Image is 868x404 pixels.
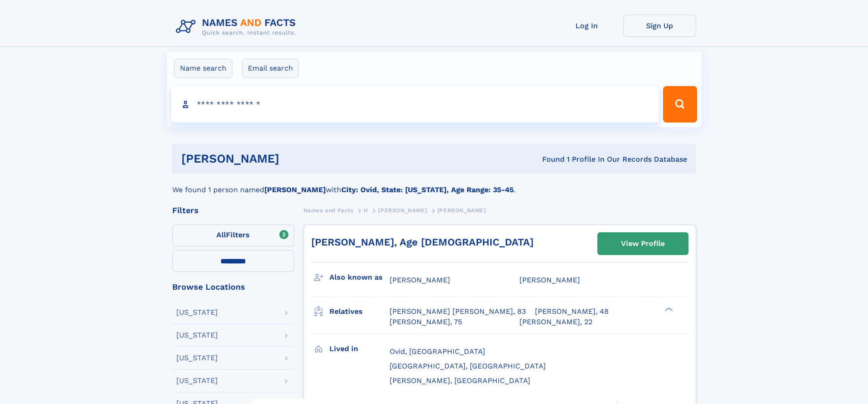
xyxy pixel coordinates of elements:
span: Ovid, [GEOGRAPHIC_DATA] [390,347,485,356]
span: [GEOGRAPHIC_DATA], [GEOGRAPHIC_DATA] [390,362,546,370]
div: We found 1 person named with . [172,174,696,195]
a: [PERSON_NAME], 22 [519,317,592,327]
h3: Relatives [329,304,390,319]
label: Email search [242,59,299,78]
div: Found 1 Profile In Our Records Database [411,154,687,164]
h1: [PERSON_NAME] [181,153,411,164]
a: [PERSON_NAME], Age [DEMOGRAPHIC_DATA] [311,236,534,248]
span: [PERSON_NAME], [GEOGRAPHIC_DATA] [390,376,530,385]
a: Log In [550,15,623,37]
b: [PERSON_NAME] [264,185,326,194]
a: [PERSON_NAME] [378,205,427,216]
div: [US_STATE] [176,309,218,316]
a: Sign Up [623,15,696,37]
div: Filters [172,206,294,215]
a: [PERSON_NAME], 75 [390,317,462,327]
h3: Also known as [329,270,390,285]
h3: Lived in [329,341,390,357]
div: [US_STATE] [176,377,218,384]
span: H [364,207,368,214]
span: [PERSON_NAME] [378,207,427,214]
div: Browse Locations [172,283,294,291]
a: View Profile [598,233,688,255]
span: [PERSON_NAME] [437,207,486,214]
img: Logo Names and Facts [172,15,303,39]
b: City: Ovid, State: [US_STATE], Age Range: 35-45 [341,185,514,194]
label: Name search [174,59,232,78]
div: View Profile [621,233,665,254]
div: [US_STATE] [176,332,218,339]
button: Search Button [663,86,697,123]
div: ❯ [663,307,673,312]
div: [US_STATE] [176,354,218,362]
a: [PERSON_NAME] [PERSON_NAME], 83 [390,307,526,317]
input: search input [171,86,659,123]
span: [PERSON_NAME] [519,276,580,284]
a: H [364,205,368,216]
span: All [216,230,226,239]
span: [PERSON_NAME] [390,276,450,284]
a: Names and Facts [303,205,354,216]
a: [PERSON_NAME], 48 [535,307,609,317]
label: Filters [172,225,294,246]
